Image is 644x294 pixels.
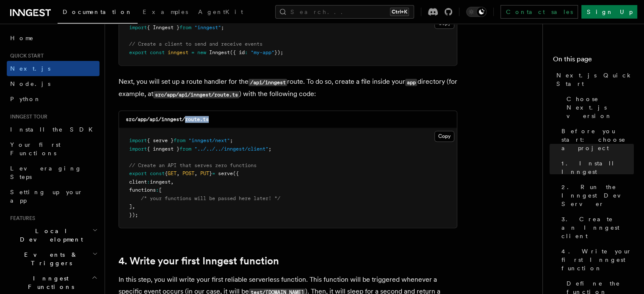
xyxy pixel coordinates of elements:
span: Python [10,96,41,102]
span: import [129,137,147,143]
span: /* your functions will be passed here later! */ [141,195,280,201]
span: Choose Next.js version [567,95,634,120]
span: PUT [200,170,209,176]
span: import [129,25,147,30]
span: "../../../inngest/client" [194,146,268,152]
span: Inngest tour [7,113,47,120]
a: Choose Next.js version [563,91,634,124]
a: AgentKit [193,3,248,23]
span: GET [168,170,177,176]
span: from [174,137,185,143]
a: Sign Up [581,5,637,19]
span: "inngest" [194,25,221,30]
span: 4. Write your first Inngest function [561,247,634,272]
code: app [405,79,417,86]
span: [ [159,187,162,193]
a: Next.js [7,61,100,76]
a: Node.js [7,76,100,91]
span: ({ [233,170,239,176]
a: Documentation [58,3,138,24]
a: 1. Install Inngest [558,156,634,179]
a: 4. Write your first Inngest function [558,244,634,276]
span: Examples [143,8,188,15]
span: Install the SDK [10,126,98,133]
a: Python [7,91,100,107]
span: 3. Create an Inngest client [561,215,634,240]
span: 2. Run the Inngest Dev Server [561,183,634,208]
p: Next, you will set up a route handler for the route. To do so, create a file inside your director... [119,76,457,100]
span: , [171,179,174,185]
span: { inngest } [147,146,180,152]
a: Setting up your app [7,184,100,208]
span: Inngest Functions [7,274,91,291]
span: // Create an API that serves zero functions [129,162,257,168]
span: import [129,146,147,152]
span: AgentKit [198,8,243,15]
span: Leveraging Steps [10,165,82,180]
a: Before you start: choose a project [558,124,634,156]
span: Next.js Quick Start [556,71,634,88]
span: ] [129,203,132,209]
code: src/app/api/inngest/route.ts [126,116,209,122]
span: ; [230,137,233,143]
span: }); [274,49,283,55]
span: }); [129,212,138,218]
span: , [132,203,135,209]
span: export [129,49,147,55]
a: Your first Functions [7,137,100,161]
span: Node.js [10,80,50,87]
a: Examples [138,3,193,23]
span: } [209,170,212,176]
span: Before you start: choose a project [561,127,634,152]
span: { serve } [147,137,174,143]
span: inngest [150,179,171,185]
span: functions [129,187,156,193]
span: POST [182,170,194,176]
span: , [194,170,197,176]
span: : [147,179,150,185]
span: ; [221,25,224,30]
span: serve [218,170,233,176]
span: "inngest/next" [188,137,230,143]
span: const [150,49,165,55]
button: Local Development [7,223,100,247]
span: Documentation [63,8,133,15]
span: Setting up your app [10,189,83,204]
span: ; [268,146,271,152]
span: Local Development [7,227,92,244]
span: export [129,170,147,176]
span: { [165,170,168,176]
span: const [150,170,165,176]
button: Search...Ctrl+K [275,5,414,19]
span: // Create a client to send and receive events [129,41,263,47]
span: , [177,170,180,176]
a: 3. Create an Inngest client [558,212,634,244]
span: Your first Functions [10,141,61,157]
span: Features [7,215,35,222]
a: 4. Write your first Inngest function [119,255,279,267]
span: Home [10,34,34,42]
button: Events & Triggers [7,247,100,271]
span: Events & Triggers [7,250,92,267]
a: Leveraging Steps [7,161,100,184]
span: from [180,25,191,30]
span: Inngest [209,49,230,55]
span: = [191,49,194,55]
code: src/app/api/inngest/route.ts [153,91,239,98]
a: Install the SDK [7,122,100,137]
span: new [197,49,206,55]
span: : [245,49,248,55]
span: Next.js [10,65,50,72]
span: = [212,170,215,176]
span: Quick start [7,52,44,59]
span: client [129,179,147,185]
button: Copy [434,131,454,142]
h4: On this page [553,54,634,68]
button: Toggle dark mode [466,7,486,17]
span: : [156,187,159,193]
span: inngest [168,49,188,55]
a: 2. Run the Inngest Dev Server [558,179,634,212]
span: { Inngest } [147,25,180,30]
span: ({ id [230,49,245,55]
a: Home [7,30,100,46]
